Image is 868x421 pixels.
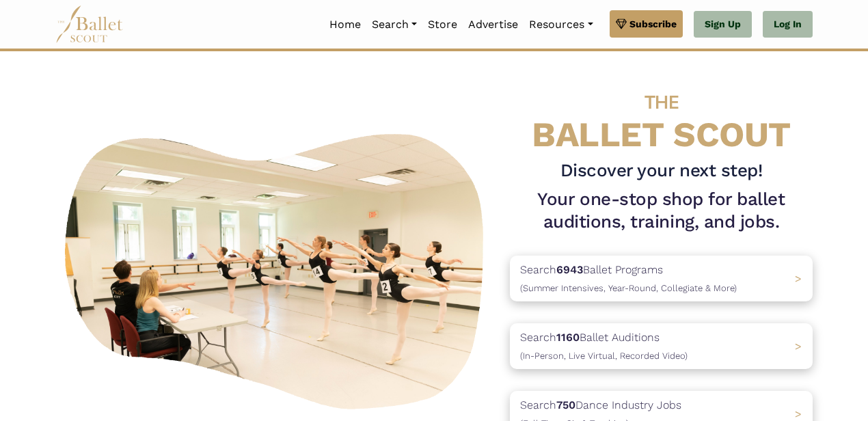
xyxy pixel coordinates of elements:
[795,407,802,420] span: >
[366,10,422,39] a: Search
[510,79,813,154] h4: BALLET SCOUT
[324,10,366,39] a: Home
[556,331,580,344] b: 1160
[463,10,524,39] a: Advertise
[556,263,583,276] b: 6943
[510,159,813,182] h3: Discover your next step!
[520,351,688,361] span: (In-Person, Live Virtual, Recorded Video)
[629,16,677,31] span: Subscribe
[616,16,627,31] img: gem.svg
[795,340,802,353] span: >
[422,10,463,39] a: Store
[795,272,802,285] span: >
[520,329,688,364] p: Search Ballet Auditions
[645,91,679,113] span: THE
[510,323,813,369] a: Search1160Ballet Auditions(In-Person, Live Virtual, Recorded Video) >
[763,11,813,38] a: Log In
[55,121,499,417] img: A group of ballerinas talking to each other in a ballet studio
[510,188,813,234] h1: Your one-stop shop for ballet auditions, training, and jobs.
[694,11,752,38] a: Sign Up
[510,256,813,301] a: Search6943Ballet Programs(Summer Intensives, Year-Round, Collegiate & More)>
[524,10,598,39] a: Resources
[520,261,737,296] p: Search Ballet Programs
[520,283,737,293] span: (Summer Intensives, Year-Round, Collegiate & More)
[556,398,575,411] b: 750
[610,10,683,38] a: Subscribe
